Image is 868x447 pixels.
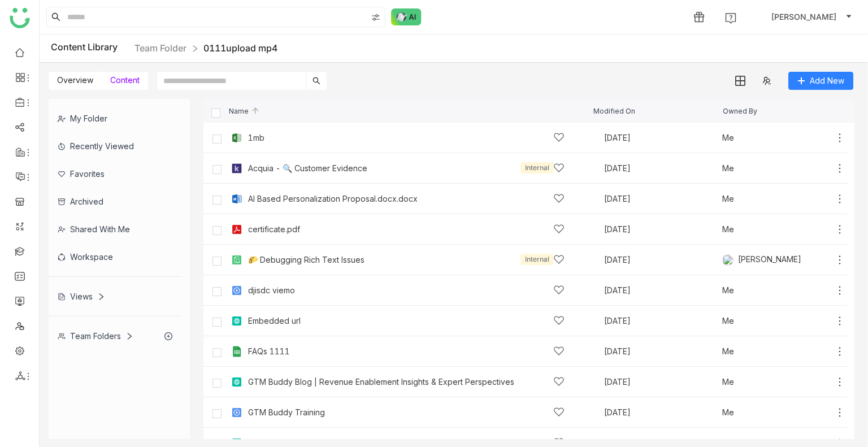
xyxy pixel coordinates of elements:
[604,256,722,264] div: [DATE]
[371,13,380,22] img: search-type.svg
[604,439,722,447] div: [DATE]
[248,255,364,264] a: 🌮 Debugging Rich Text Issues
[604,287,722,294] div: [DATE]
[722,378,734,386] div: Me
[735,76,745,86] img: grid.svg
[51,41,277,55] div: Content Library
[723,107,757,115] span: Owned By
[231,224,242,235] img: pdf.svg
[788,72,853,90] button: Add New
[722,317,734,325] div: Me
[231,315,242,327] img: article.svg
[251,106,260,115] img: arrow-up.svg
[722,409,734,416] div: Me
[604,409,722,416] div: [DATE]
[604,225,722,233] div: [DATE]
[231,193,242,205] img: docx.svg
[248,133,264,142] a: 1mb
[231,163,242,174] img: klue.svg
[722,439,734,447] div: Me
[722,134,734,142] div: Me
[248,225,300,234] a: certificate.pdf
[722,254,734,266] img: 684a9845de261c4b36a3b50d
[134,42,186,54] a: Team Folder
[229,107,260,115] span: Name
[520,162,553,173] div: Internal
[722,225,734,233] div: Me
[49,188,181,215] div: Archived
[248,347,290,356] a: FAQs 1111
[722,254,801,266] div: [PERSON_NAME]
[248,408,325,417] a: GTM Buddy Training
[49,215,181,243] div: Shared with me
[604,195,722,203] div: [DATE]
[203,42,277,54] a: 0111upload mp4
[722,287,734,294] div: Me
[231,285,242,296] img: mp4.svg
[231,132,242,144] img: xlsx.svg
[604,378,722,386] div: [DATE]
[49,243,181,271] div: Workspace
[49,132,181,160] div: Recently Viewed
[58,292,105,301] div: Views
[248,164,367,173] a: Acquia - 🔍 Customer Evidence
[49,105,181,132] div: My Folder
[771,11,836,23] span: [PERSON_NAME]
[391,8,422,25] img: ask-buddy-normal.svg
[753,10,767,24] i: account_circle
[751,8,854,26] button: account_circle[PERSON_NAME]
[604,348,722,355] div: [DATE]
[604,164,722,172] div: [DATE]
[231,376,242,388] img: article.svg
[604,134,722,142] div: [DATE]
[593,107,635,115] span: Modified On
[810,75,844,87] span: Add New
[248,316,301,326] a: Embedded url
[604,317,722,325] div: [DATE]
[248,377,514,387] a: GTM Buddy Blog | Revenue Enablement Insights & Expert Perspectives
[231,254,242,266] img: paper.svg
[722,195,734,203] div: Me
[248,194,418,203] a: AI Based Personalization Proposal.docx.docx
[49,160,181,188] div: Favorites
[722,164,734,172] div: Me
[722,348,734,355] div: Me
[248,286,295,295] a: djisdc viemo
[110,75,140,85] span: Content
[725,12,736,24] img: help.svg
[231,407,242,418] img: mp4.svg
[57,75,93,85] span: Overview
[10,8,30,28] img: logo
[231,346,242,357] img: g-xls.svg
[58,331,133,341] div: Team Folders
[520,254,553,265] div: Internal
